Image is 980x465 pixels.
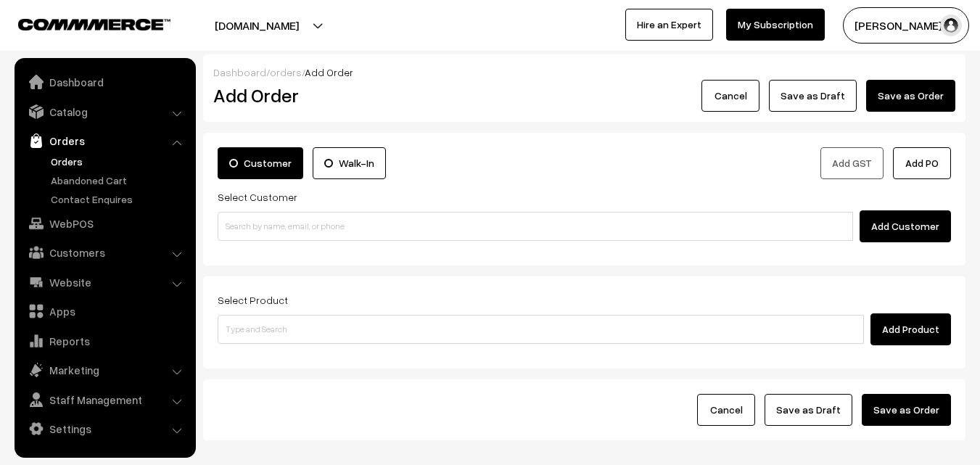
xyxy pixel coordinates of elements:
[47,192,191,207] a: Contact Enquires
[820,147,884,179] button: Add GST
[862,394,951,426] button: Save as Order
[697,394,755,426] button: Cancel
[860,210,951,242] button: Add Customer
[866,80,955,112] button: Save as Order
[18,15,145,32] a: COMMMERCE
[940,15,962,36] img: user
[218,147,303,179] label: Customer
[218,212,853,241] input: Search by name, email, or phone
[18,69,191,95] a: Dashboard
[305,66,353,78] span: Add Order
[870,313,951,345] button: Add Product
[47,154,191,169] a: Orders
[18,269,191,295] a: Website
[164,7,350,44] button: [DOMAIN_NAME]
[701,80,759,112] button: Cancel
[726,9,825,41] a: My Subscription
[218,315,864,344] input: Type and Search
[270,66,302,78] a: orders
[213,65,955,80] div: / /
[18,328,191,354] a: Reports
[313,147,386,179] label: Walk-In
[218,189,297,205] label: Select Customer
[18,298,191,324] a: Apps
[18,128,191,154] a: Orders
[18,210,191,236] a: WebPOS
[218,292,288,308] label: Select Product
[213,66,266,78] a: Dashboard
[213,84,446,107] h2: Add Order
[769,80,857,112] button: Save as Draft
[18,357,191,383] a: Marketing
[843,7,969,44] button: [PERSON_NAME] s…
[18,387,191,413] a: Staff Management
[47,173,191,188] a: Abandoned Cart
[18,99,191,125] a: Catalog
[18,19,170,30] img: COMMMERCE
[625,9,713,41] a: Hire an Expert
[18,239,191,266] a: Customers
[893,147,951,179] button: Add PO
[18,416,191,442] a: Settings
[765,394,852,426] button: Save as Draft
